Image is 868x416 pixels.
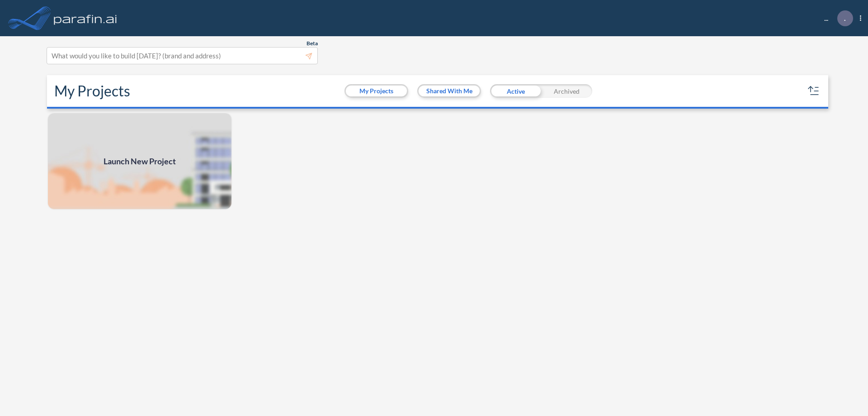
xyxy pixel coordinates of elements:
[346,86,407,96] button: My Projects
[52,9,119,27] img: logo
[54,82,130,100] h2: My Projects
[47,112,232,210] img: add
[807,84,821,98] button: sort
[47,112,232,210] a: Launch New Project
[419,86,480,96] button: Shared With Me
[104,155,176,167] span: Launch New Project
[541,84,592,98] div: Archived
[811,10,861,26] div: ...
[844,14,846,22] p: .
[490,84,541,98] div: Active
[307,40,318,47] span: Beta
